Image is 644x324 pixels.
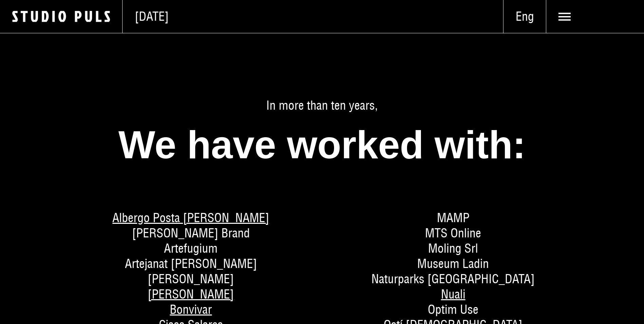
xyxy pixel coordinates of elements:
span: [DATE] [135,9,169,24]
span: MAMP [437,210,470,226]
span: In more than ten years, [68,98,577,113]
a: Nuali [441,286,465,302]
span: Moling Srl [428,240,478,256]
span: Artefugium [164,240,218,256]
h2: We have worked with: [68,125,577,164]
a: [PERSON_NAME] [148,286,234,302]
span: Museum Ladin [417,256,489,271]
span: Optim Use [428,302,478,317]
span: [PERSON_NAME] Brand [132,225,250,241]
span: MTS Online [425,225,481,241]
span: [PERSON_NAME] [148,271,234,287]
a: Bonvivar [170,302,212,317]
span: Eng [503,9,546,24]
span: Artejanat [PERSON_NAME] [125,256,257,271]
a: Albergo Posta [PERSON_NAME] [112,210,269,226]
span: Naturparks [GEOGRAPHIC_DATA] [371,271,535,287]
